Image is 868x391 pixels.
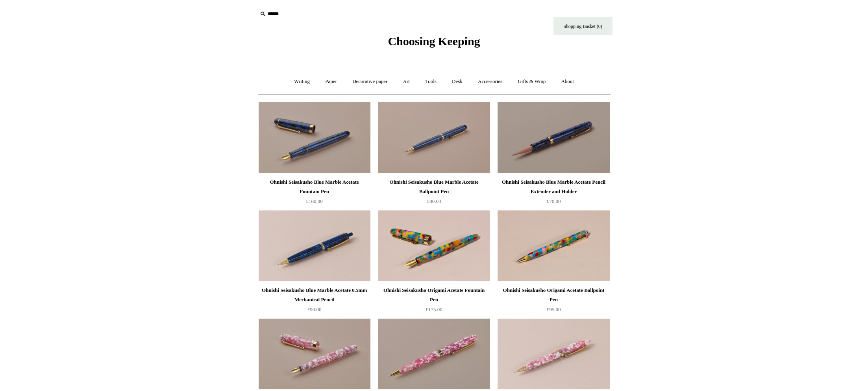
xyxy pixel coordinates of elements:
[471,71,509,92] a: Accessories
[378,102,490,173] a: Ohnishi Seisakusho Blue Marble Acetate Ballpoint Pen Ohnishi Seisakusho Blue Marble Acetate Ballp...
[259,319,370,389] a: Ohnishi Seisakusho Sakura Cherry Tree Acetate Fountain Pen Ohnishi Seisakusho Sakura Cherry Tree ...
[306,198,322,204] span: £160.00
[261,286,368,304] div: Ohnishi Seisakusho Blue Marble Acetate 0.5mm Mechanical Pencil
[396,71,417,92] a: Art
[388,35,480,48] span: Choosing Keeping
[511,71,553,92] a: Gifts & Wrap
[378,319,490,389] a: Ohnishi Seisakusho Sakura Cherry Tree Acetate Ballpoint Pen Ohnishi Seisakusho Sakura Cherry Tree...
[318,71,344,92] a: Paper
[378,210,490,281] img: Ohnishi Seisakusho Origami Acetate Fountain Pen
[380,177,488,196] div: Ohnishi Seisakusho Blue Marble Acetate Ballpoint Pen
[426,306,442,312] span: £175.00
[287,71,317,92] a: Writing
[500,177,607,196] div: Ohnishi Seisakusho Blue Marble Acetate Pencil Extender and Holder
[378,102,490,173] img: Ohnishi Seisakusho Blue Marble Acetate Ballpoint Pen
[498,102,609,173] a: Ohnishi Seisakusho Blue Marble Acetate Pencil Extender and Holder Ohnishi Seisakusho Blue Marble ...
[500,286,607,304] div: Ohnishi Seisakusho Origami Acetate Ballpoint Pen
[259,210,370,281] img: Ohnishi Seisakusho Blue Marble Acetate 0.5mm Mechanical Pencil
[259,177,370,210] a: Ohnishi Seisakusho Blue Marble Acetate Fountain Pen £160.00
[498,102,609,173] img: Ohnishi Seisakusho Blue Marble Acetate Pencil Extender and Holder
[427,198,441,204] span: £80.00
[498,286,609,318] a: Ohnishi Seisakusho Origami Acetate Ballpoint Pen £95.00
[547,306,561,312] span: £95.00
[445,71,470,92] a: Desk
[498,177,609,210] a: Ohnishi Seisakusho Blue Marble Acetate Pencil Extender and Holder £70.00
[498,319,609,389] img: Ohnishi Seisakusho Sakura Cherry Tree Acetate 0.5mm Mechanical Pencil
[378,286,490,318] a: Ohnishi Seisakusho Origami Acetate Fountain Pen £175.00
[498,319,609,389] a: Ohnishi Seisakusho Sakura Cherry Tree Acetate 0.5mm Mechanical Pencil Ohnishi Seisakusho Sakura C...
[378,210,490,281] a: Ohnishi Seisakusho Origami Acetate Fountain Pen Ohnishi Seisakusho Origami Acetate Fountain Pen
[378,177,490,210] a: Ohnishi Seisakusho Blue Marble Acetate Ballpoint Pen £80.00
[259,102,370,173] img: Ohnishi Seisakusho Blue Marble Acetate Fountain Pen
[307,306,322,312] span: £90.00
[345,71,394,92] a: Decorative paper
[418,71,444,92] a: Tools
[554,71,581,92] a: About
[388,41,480,46] a: Choosing Keeping
[378,319,490,389] img: Ohnishi Seisakusho Sakura Cherry Tree Acetate Ballpoint Pen
[380,286,488,304] div: Ohnishi Seisakusho Origami Acetate Fountain Pen
[259,102,370,173] a: Ohnishi Seisakusho Blue Marble Acetate Fountain Pen Ohnishi Seisakusho Blue Marble Acetate Founta...
[547,198,561,204] span: £70.00
[498,210,609,281] img: Ohnishi Seisakusho Origami Acetate Ballpoint Pen
[553,17,613,35] a: Shopping Basket (0)
[259,319,370,389] img: Ohnishi Seisakusho Sakura Cherry Tree Acetate Fountain Pen
[498,210,609,281] a: Ohnishi Seisakusho Origami Acetate Ballpoint Pen Ohnishi Seisakusho Origami Acetate Ballpoint Pen
[259,210,370,281] a: Ohnishi Seisakusho Blue Marble Acetate 0.5mm Mechanical Pencil Ohnishi Seisakusho Blue Marble Ace...
[261,177,368,196] div: Ohnishi Seisakusho Blue Marble Acetate Fountain Pen
[259,286,370,318] a: Ohnishi Seisakusho Blue Marble Acetate 0.5mm Mechanical Pencil £90.00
